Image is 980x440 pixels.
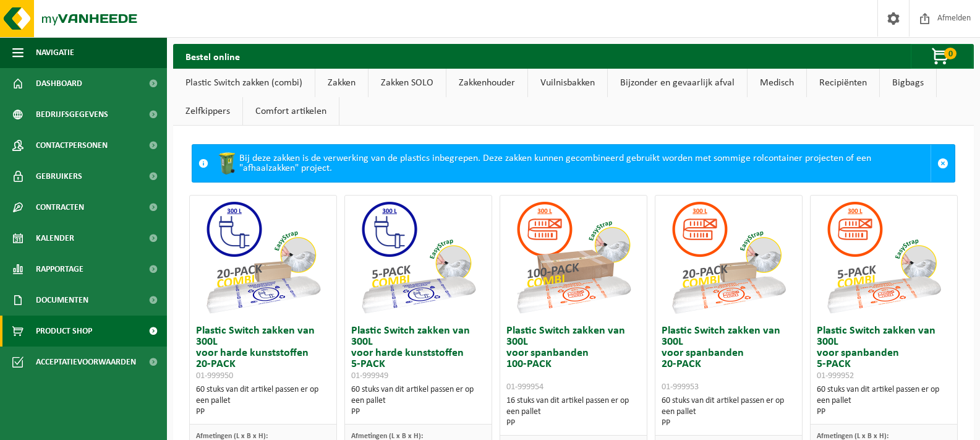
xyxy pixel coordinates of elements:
div: 60 stuks van dit artikel passen er op een pallet [662,395,795,429]
button: 0 [911,44,973,69]
a: Zakken SOLO [369,69,446,97]
a: Bijzonder en gevaarlijk afval [608,69,747,97]
span: 01-999949 [351,371,388,381]
div: 60 stuks van dit artikel passen er op een pallet [196,384,330,418]
span: Product Shop [36,316,92,347]
img: 01-999952 [822,196,945,319]
span: Afmetingen (L x B x H): [817,433,888,440]
h3: Plastic Switch zakken van 300L voor harde kunststoffen 20-PACK [196,326,330,381]
div: PP [817,407,950,418]
div: 60 stuks van dit artikel passen er op een pallet [817,384,950,418]
div: 16 stuks van dit artikel passen er op een pallet [506,395,640,429]
span: 01-999954 [506,382,543,392]
a: Medisch [748,69,806,97]
div: Bij deze zakken is de verwerking van de plastics inbegrepen. Deze zakken kunnen gecombineerd gebr... [215,145,931,182]
img: 01-999954 [511,196,635,319]
span: 01-999953 [662,382,699,392]
img: 01-999953 [667,196,790,319]
img: 01-999950 [201,196,325,319]
div: PP [196,407,330,418]
span: 01-999950 [196,371,233,381]
h3: Plastic Switch zakken van 300L voor harde kunststoffen 5-PACK [351,326,485,381]
a: Plastic Switch zakken (combi) [173,69,315,97]
a: Comfort artikelen [243,97,339,126]
img: WB-0240-HPE-GN-50.png [215,151,239,176]
a: Vuilnisbakken [528,69,607,97]
span: Dashboard [36,68,82,99]
img: 01-999949 [356,196,480,319]
a: Zelfkippers [173,97,242,126]
span: Contracten [36,192,84,223]
span: Documenten [36,285,88,316]
a: Zakkenhouder [446,69,527,97]
div: PP [351,407,485,418]
span: Afmetingen (L x B x H): [196,433,268,440]
span: Kalender [36,223,74,254]
h2: Bestel online [173,44,252,68]
span: Gebruikers [36,161,82,192]
div: PP [662,418,795,429]
span: Navigatie [36,37,74,68]
span: Acceptatievoorwaarden [36,347,136,377]
span: Contactpersonen [36,130,108,161]
span: Afmetingen (L x B x H): [351,433,423,440]
span: 01-999952 [817,371,854,381]
h3: Plastic Switch zakken van 300L voor spanbanden 5-PACK [817,326,950,381]
span: Rapportage [36,254,83,285]
h3: Plastic Switch zakken van 300L voor spanbanden 100-PACK [506,326,640,392]
a: Zakken [315,69,368,97]
span: Bedrijfsgegevens [36,99,108,130]
span: 0 [944,48,957,59]
a: Sluit melding [931,145,955,182]
div: PP [506,418,640,429]
a: Bigbags [880,69,936,97]
a: Recipiënten [807,69,879,97]
h3: Plastic Switch zakken van 300L voor spanbanden 20-PACK [662,326,795,392]
div: 60 stuks van dit artikel passen er op een pallet [351,384,485,418]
